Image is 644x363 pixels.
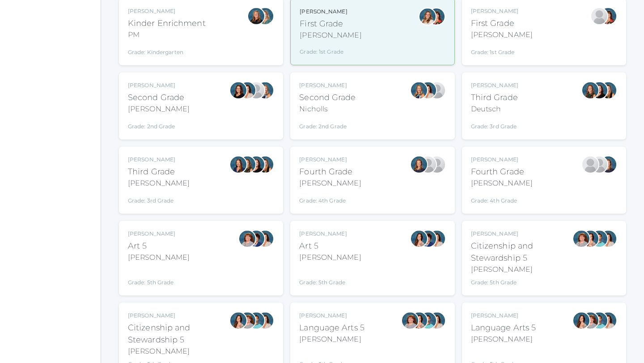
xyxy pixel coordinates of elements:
[238,230,256,248] div: Sarah Bence
[256,230,274,248] div: Cari Burke
[299,118,356,131] div: Grade: 2nd Grade
[581,230,599,248] div: Rebecca Salazar
[256,7,274,25] div: Maureen Doyle
[128,322,229,346] div: Citizenship and Stewardship 5
[299,104,356,114] div: Nicholls
[599,7,617,25] div: Heather Wallock
[471,7,533,15] div: [PERSON_NAME]
[471,192,533,205] div: Grade: 4th Grade
[128,30,206,40] div: PM
[299,166,361,178] div: Fourth Grade
[471,178,533,189] div: [PERSON_NAME]
[471,92,518,104] div: Third Grade
[128,44,206,56] div: Grade: Kindergarten
[256,81,274,99] div: Courtney Nicholls
[599,156,617,173] div: Ellie Bradley
[471,240,572,264] div: Citizenship and Stewardship 5
[299,178,361,189] div: [PERSON_NAME]
[401,312,419,329] div: Sarah Bence
[238,312,256,329] div: Sarah Bence
[247,230,265,248] div: Carolyn Sugimoto
[599,230,617,248] div: Cari Burke
[428,81,446,99] div: Sarah Armstrong
[599,81,617,99] div: Juliana Fowler
[299,322,364,334] div: Language Arts 5
[299,334,364,345] div: [PERSON_NAME]
[128,104,190,114] div: [PERSON_NAME]
[410,230,428,248] div: Rebecca Salazar
[428,230,446,248] div: Cari Burke
[128,7,206,15] div: [PERSON_NAME]
[471,30,533,40] div: [PERSON_NAME]
[471,104,518,114] div: Deutsch
[471,17,533,30] div: First Grade
[410,81,428,99] div: Courtney Nicholls
[128,240,190,252] div: Art 5
[581,81,599,99] div: Andrea Deutsch
[572,312,590,329] div: Rebecca Salazar
[128,92,190,104] div: Second Grade
[590,230,608,248] div: Westen Taylor
[128,81,190,89] div: [PERSON_NAME]
[471,322,536,334] div: Language Arts 5
[238,81,256,99] div: Cari Burke
[247,312,265,329] div: Westen Taylor
[471,230,572,238] div: [PERSON_NAME]
[300,30,361,41] div: [PERSON_NAME]
[229,81,247,99] div: Emily Balli
[581,156,599,173] div: Lydia Chaffin
[128,230,190,238] div: [PERSON_NAME]
[471,44,533,56] div: Grade: 1st Grade
[428,312,446,329] div: Cari Burke
[247,7,265,25] div: Nicole Dean
[299,92,356,104] div: Second Grade
[471,118,518,131] div: Grade: 3rd Grade
[299,312,364,320] div: [PERSON_NAME]
[229,156,247,173] div: Lori Webster
[299,156,361,164] div: [PERSON_NAME]
[419,312,437,329] div: Westen Taylor
[300,8,361,16] div: [PERSON_NAME]
[471,334,536,345] div: [PERSON_NAME]
[419,230,437,248] div: Carolyn Sugimoto
[419,81,437,99] div: Cari Burke
[128,118,190,131] div: Grade: 2nd Grade
[419,156,437,173] div: Lydia Chaffin
[471,312,536,320] div: [PERSON_NAME]
[128,312,229,320] div: [PERSON_NAME]
[300,18,361,30] div: First Grade
[128,156,190,164] div: [PERSON_NAME]
[471,279,572,287] div: Grade: 5th Grade
[299,81,356,89] div: [PERSON_NAME]
[128,192,190,205] div: Grade: 3rd Grade
[410,312,428,329] div: Rebecca Salazar
[229,312,247,329] div: Rebecca Salazar
[300,44,361,56] div: Grade: 1st Grade
[128,266,190,287] div: Grade: 5th Grade
[256,312,274,329] div: Cari Burke
[428,8,445,25] div: Heather Wallock
[299,192,361,205] div: Grade: 4th Grade
[299,240,361,252] div: Art 5
[128,17,206,30] div: Kinder Enrichment
[590,156,608,173] div: Heather Porter
[471,166,533,178] div: Fourth Grade
[128,252,190,263] div: [PERSON_NAME]
[299,230,361,238] div: [PERSON_NAME]
[599,312,617,329] div: Cari Burke
[299,252,361,263] div: [PERSON_NAME]
[590,312,608,329] div: Westen Taylor
[471,264,572,275] div: [PERSON_NAME]
[410,156,428,173] div: Ellie Bradley
[590,81,608,99] div: Katie Watters
[471,156,533,164] div: [PERSON_NAME]
[247,81,265,99] div: Sarah Armstrong
[590,7,608,25] div: Jaimie Watson
[299,266,361,287] div: Grade: 5th Grade
[247,156,265,173] div: Katie Watters
[428,156,446,173] div: Heather Porter
[419,8,436,25] div: Liv Barber
[128,166,190,178] div: Third Grade
[581,312,599,329] div: Sarah Bence
[471,81,518,89] div: [PERSON_NAME]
